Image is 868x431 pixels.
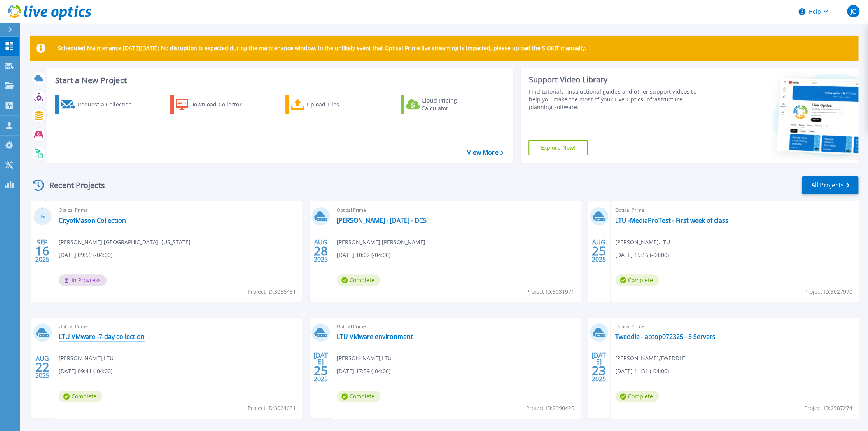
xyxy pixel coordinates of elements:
span: [DATE] 17:59 (-04:00) [337,367,390,375]
span: Complete [59,391,102,402]
span: 16 [35,248,49,254]
span: % [42,215,45,219]
span: [PERSON_NAME] , [PERSON_NAME] [337,238,425,246]
div: Download Collector [190,97,252,112]
div: Find tutorials, instructional guides and other support videos to help you make the most of your L... [528,88,702,111]
span: [DATE] 09:59 (-04:00) [59,251,112,259]
a: LTU -MediaProTest - First week of class [615,216,728,224]
span: Complete [337,391,380,402]
a: LTU VMware environment [337,333,413,340]
a: CityofMason Collection [59,216,126,224]
div: AUG 2025 [35,353,50,381]
h3: 1 [33,212,52,221]
span: Optical Prime [59,322,297,331]
a: Cloud Pricing Calculator [401,95,487,114]
div: Cloud Pricing Calculator [422,97,484,112]
div: AUG 2025 [591,237,606,265]
span: Complete [615,391,659,402]
div: [DATE] 2025 [313,353,328,381]
span: JC [850,8,856,14]
span: [DATE] 10:02 (-04:00) [337,251,390,259]
a: Explore Now! [528,140,588,155]
span: [PERSON_NAME] , [GEOGRAPHIC_DATA], [US_STATE] [59,238,191,246]
span: Optical Prime [59,206,297,215]
a: LTU VMware -7-day collection [59,333,145,340]
a: Upload Files [285,95,372,114]
span: Optical Prime [337,322,575,331]
div: [DATE] 2025 [591,353,606,381]
span: 23 [592,367,606,374]
div: Upload Files [306,97,369,112]
span: Optical Prime [615,206,854,215]
div: Support Video Library [528,75,702,85]
span: In Progress [59,274,107,286]
span: [PERSON_NAME] , LTU [59,354,114,363]
span: [PERSON_NAME] , TWEDDLE [615,354,685,363]
a: View More [467,149,503,156]
p: Scheduled Maintenance [DATE][DATE]: No disruption is expected during the maintenance window. In t... [58,45,586,51]
div: AUG 2025 [313,237,328,265]
div: Recent Projects [30,176,115,195]
span: Project ID: 3056431 [248,288,296,296]
span: 25 [592,248,606,254]
div: Request a Collection [77,97,140,112]
span: [PERSON_NAME] , LTU [615,238,670,246]
span: Optical Prime [615,322,854,331]
a: Download Collector [170,95,257,114]
span: Project ID: 3027990 [804,288,852,296]
a: [PERSON_NAME] - [DATE] - DC5 [337,216,427,224]
div: SEP 2025 [35,237,50,265]
span: [DATE] 09:41 (-04:00) [59,367,112,375]
span: [PERSON_NAME] , LTU [337,354,392,363]
span: Project ID: 3024631 [248,404,296,412]
span: [DATE] 11:31 (-04:00) [615,367,669,375]
span: Project ID: 3031971 [526,288,574,296]
a: Tweddle - aptop072325 - 5 Servers [615,333,716,340]
span: Complete [615,274,659,286]
span: Complete [337,274,380,286]
span: 25 [314,367,328,374]
span: Project ID: 2990425 [526,404,574,412]
span: Optical Prime [337,206,575,215]
span: Project ID: 2987274 [804,404,852,412]
span: 22 [35,364,49,370]
h3: Start a New Project [55,76,503,85]
span: [DATE] 15:16 (-04:00) [615,251,669,259]
span: 28 [314,248,328,254]
a: All Projects [802,176,858,194]
a: Request a Collection [55,95,142,114]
